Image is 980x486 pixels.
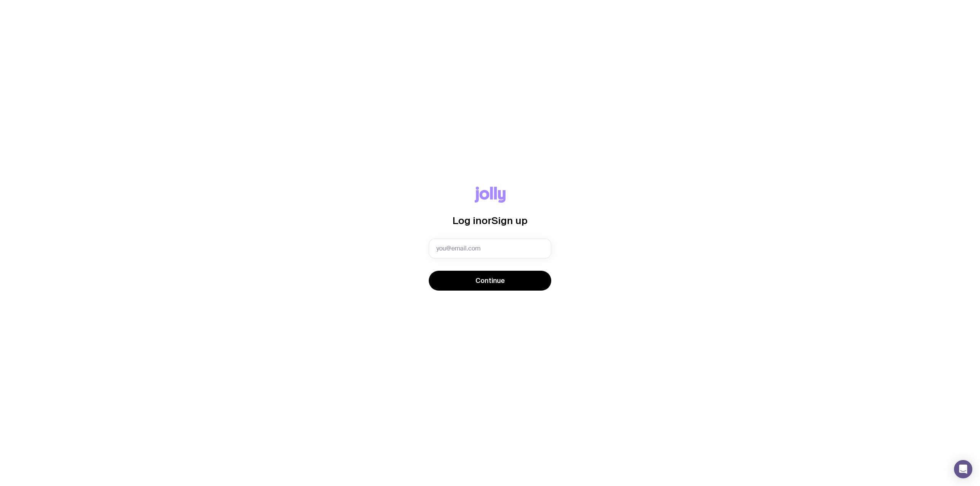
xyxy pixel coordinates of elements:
input: you@email.com [429,239,551,258]
button: Continue [429,271,551,291]
div: Open Intercom Messenger [954,460,972,478]
span: Sign up [492,215,528,226]
span: Log in [452,215,482,226]
span: Continue [475,276,505,285]
span: or [482,215,492,226]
